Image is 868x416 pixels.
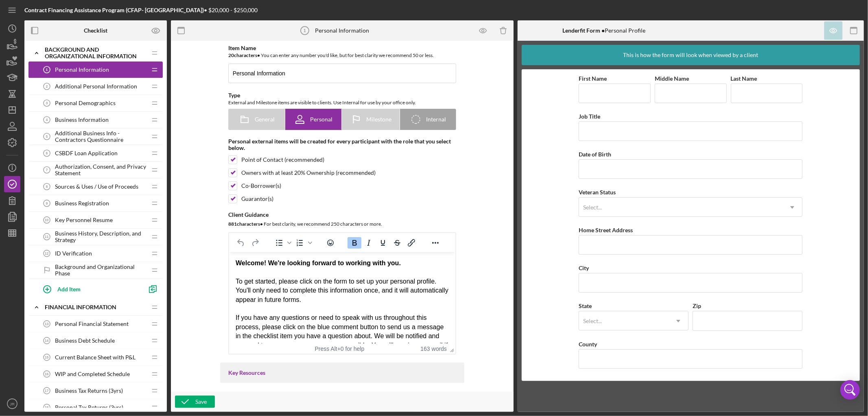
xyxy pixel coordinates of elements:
span: Personal [310,116,332,123]
div: You can enter any number you'd like, but for best clarity we recommend 50 or less. [228,51,456,59]
tspan: 12 [45,251,49,255]
button: Undo [234,237,248,249]
b: Checklist [84,27,107,34]
tspan: 16 [45,372,49,376]
div: Numbered list [293,237,313,249]
div: Type [228,92,456,99]
span: Personal Tax Returns (3yrs) [55,404,123,411]
div: Open Intercom Messenger [840,380,860,400]
div: Bullet list [272,237,293,249]
button: Add Item [37,281,142,297]
div: For best clarity, we recommend 250 characters or more. [228,220,456,228]
span: Business History, Description, and Strategy [55,230,146,243]
button: Bold [348,237,361,249]
span: Additional Personal Information [55,83,137,90]
span: Business Debt Schedule [55,337,115,344]
button: Strikethrough [390,237,404,249]
b: 881 character s • [228,221,263,227]
button: Italic [362,237,376,249]
button: Redo [248,237,262,249]
span: Key Personnel Resume [55,217,113,223]
label: Job Title [579,113,600,120]
button: Save [175,396,215,408]
div: Select... [583,318,602,324]
button: Emojis [324,237,337,249]
body: Rich Text Area. Press ALT-0 for help. [7,7,220,163]
tspan: 15 [45,355,49,359]
tspan: 18 [45,405,49,409]
text: JR [10,402,15,406]
span: CSBDF Loan Application [55,150,118,156]
button: 163 words [420,346,447,352]
div: Co-Borrower(s) [241,183,281,189]
div: Save [195,396,207,408]
div: Press Alt+0 for help [304,346,376,352]
tspan: 7 [46,168,48,172]
b: Contract Financing Assistance Program (CFAP- [GEOGRAPHIC_DATA]) [24,7,204,13]
div: Personal Profile [562,27,645,34]
label: Zip [693,302,701,309]
label: Last Name [731,75,757,82]
span: General [255,116,275,123]
button: Insert/edit link [404,237,418,249]
span: Business Information [55,117,109,123]
span: Background and Organizational Phase [55,264,146,277]
label: Home Street Address [579,227,633,233]
span: Current Balance Sheet with P&L [55,354,136,361]
label: County [579,341,597,348]
span: Personal Financial Statement [55,321,129,327]
div: Financial Information [45,304,146,310]
span: Sources & Uses / Use of Proceeds [55,183,138,190]
div: This is how the form will look when viewed by a client [623,45,758,65]
span: Business Tax Returns (3yrs) [55,387,123,394]
label: Date of Birth [579,151,611,158]
div: Thanks for knocking out your personal profile within our application platform! [7,7,220,25]
span: Personal Information [55,66,109,73]
tspan: 4 [46,118,48,122]
tspan: 6 [46,151,48,155]
span: Personal Demographics [55,100,116,106]
tspan: 8 [46,185,48,189]
span: ID Verification [55,250,92,257]
b: 20 character s • [228,52,260,58]
div: Select... [583,204,602,211]
button: JR [4,396,20,412]
div: External and Milestone items are visible to clients. Use Internal for use by your office only. [228,99,456,107]
div: • $20,000 - $250,000 [24,7,258,13]
div: Point of Contact (recommended) [241,156,324,163]
span: Authorization, Consent, and Privacy Statement [55,163,146,176]
div: Owners with at least 20% Ownership (recommended) [241,169,376,176]
button: Underline [376,237,390,249]
b: Lenderfit Form • [562,27,605,34]
span: Milestone [366,116,391,123]
tspan: 3 [46,101,48,105]
div: Add Item [57,281,81,297]
tspan: 5 [46,134,48,139]
div: Personal Information [315,27,369,34]
div: Client Guidance [228,211,456,218]
label: First Name [579,75,607,82]
tspan: 9 [46,201,48,205]
label: City [579,264,589,271]
div: Personal external items will be created for every participant with the role that you select below. [228,138,456,151]
tspan: 13 [45,322,49,326]
tspan: 11 [45,235,49,239]
strong: Welcome! We're looking forward to working with you. [7,7,172,14]
tspan: 17 [45,389,49,393]
tspan: 1 [46,68,48,72]
iframe: Rich Text Area [229,252,455,343]
span: Additional Business Info - Contractors Questionnaire [55,130,146,143]
label: Middle Name [655,75,689,82]
tspan: 2 [46,84,48,88]
div: Item Name [228,45,456,51]
span: WIP and Completed Schedule [55,371,130,377]
tspan: 1 [304,28,306,33]
button: Reveal or hide additional toolbar items [429,237,442,249]
body: Rich Text Area. Press ALT-0 for help. [7,7,220,162]
div: Key Resources [228,370,456,376]
div: Press the Up and Down arrow keys to resize the editor. [447,343,455,354]
div: To get started, please click on the form to set up your personal profile. You'll only need to com... [7,7,220,162]
div: Guarantor(s) [241,196,273,202]
div: Background and Organizational Information [45,46,146,59]
span: Internal [426,116,446,123]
